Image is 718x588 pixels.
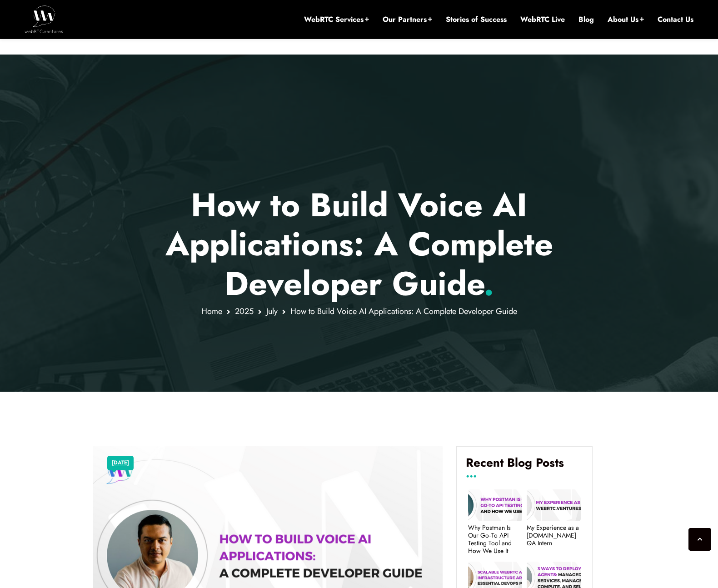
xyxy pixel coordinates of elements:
[466,456,583,477] h4: Recent Blog Posts
[25,5,63,33] img: WebRTC.ventures
[520,15,565,25] a: WebRTC Live
[484,260,494,307] span: .
[383,15,432,25] a: Our Partners
[93,185,625,303] p: How to Build Voice AI Applications: A Complete Developer Guide
[112,457,129,469] a: [DATE]
[446,15,507,25] a: Stories of Success
[304,15,369,25] a: WebRTC Services
[578,15,594,25] a: Blog
[201,305,222,317] a: Home
[235,305,254,317] a: 2025
[527,524,581,547] a: My Experience as a [DOMAIN_NAME] QA Intern
[290,305,517,317] span: How to Build Voice AI Applications: A Complete Developer Guide
[266,305,278,317] a: July
[658,15,693,25] a: Contact Us
[468,524,522,554] a: Why Postman Is Our Go‑To API Testing Tool and How We Use It
[608,15,644,25] a: About Us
